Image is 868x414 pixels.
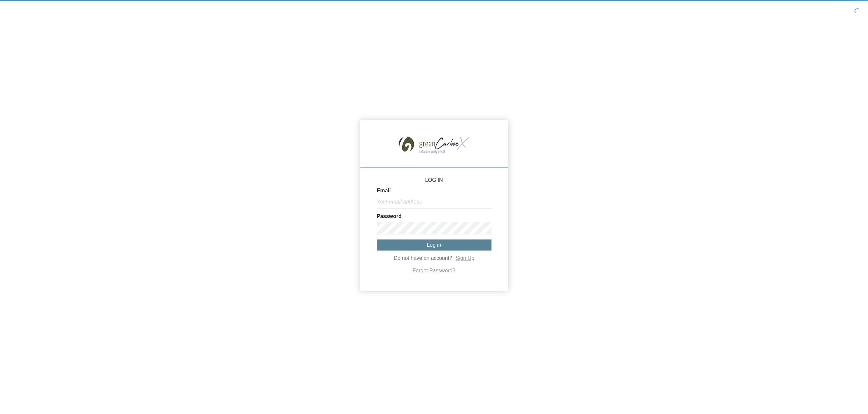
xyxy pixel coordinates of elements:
input: Your email address [377,196,491,208]
span: Do not have an account? [394,255,452,261]
a: Forgot Password? [413,268,456,273]
button: Log in [377,239,491,250]
a: Sign Up [456,255,474,261]
label: Email [377,188,391,193]
img: GreenCarbonX07-07-202510_19_57_194.jpg [392,127,476,161]
span: Log in [427,242,441,248]
label: Password [377,214,402,219]
p: LOG IN [377,178,491,183]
